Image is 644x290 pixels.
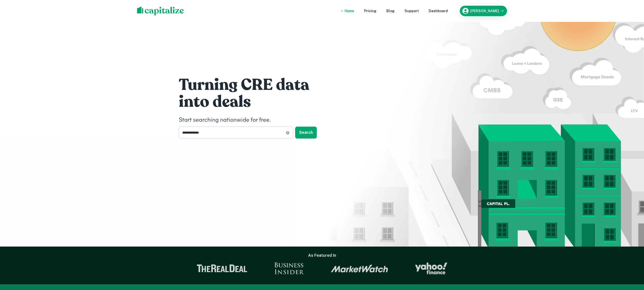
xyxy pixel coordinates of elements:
[179,116,328,125] h4: Start searching nationwide for free.
[274,262,304,274] img: Business Insider
[470,9,499,13] h6: [PERSON_NAME]
[295,127,317,139] button: Search
[405,8,419,14] a: Support
[429,8,448,14] a: Dashboard
[331,264,388,273] img: Market Watch
[345,8,354,14] a: Home
[386,8,395,14] a: Blog
[137,6,184,15] img: capitalize-logo.png
[415,262,447,274] img: Yahoo Finance
[364,8,376,14] a: Pricing
[179,92,328,112] h1: into deals
[460,6,507,16] button: [PERSON_NAME]
[619,250,644,274] iframe: Chat Widget
[308,253,336,258] h6: As Featured In
[197,264,247,272] img: The Real Deal
[179,75,328,95] h1: Turning CRE data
